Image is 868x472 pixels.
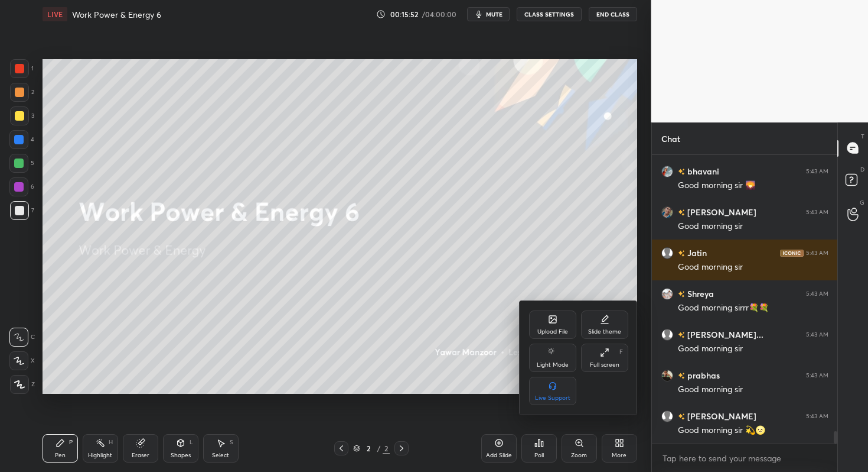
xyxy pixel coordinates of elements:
div: F [619,349,623,355]
div: Light Mode [537,362,569,368]
div: Slide theme [588,329,621,335]
div: Full screen [590,362,619,368]
div: Live Support [535,395,570,401]
div: Upload File [537,329,568,335]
